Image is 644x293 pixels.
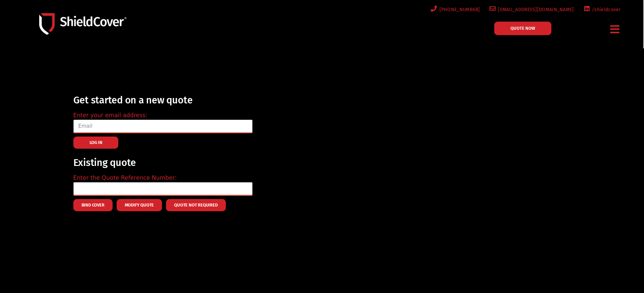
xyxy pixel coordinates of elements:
span: /shieldcover [590,5,621,14]
button: LOG IN [73,137,119,149]
label: Enter your email address: [73,111,147,120]
input: Email [73,120,253,133]
span: LOG IN [90,142,102,143]
span: QUOTE NOW [510,26,535,30]
div: Menu Toggle [608,21,622,37]
button: Quote Not Required [166,199,225,211]
span: [PHONE_NUMBER] [437,5,480,14]
h2: Get started on a new quote [73,95,253,106]
img: Shield-Cover-Underwriting-Australia-logo-full [39,13,126,34]
a: [PHONE_NUMBER] [429,5,480,14]
a: QUOTE NOW [494,22,551,35]
span: Modify Quote [125,204,154,206]
label: Enter the Quote Reference Number: [73,174,177,182]
a: /shieldcover [582,5,621,14]
span: Quote Not Required [174,204,217,206]
button: Modify Quote [117,199,162,211]
button: Bind Cover [73,199,113,211]
h2: Existing quote [73,157,253,168]
a: [EMAIL_ADDRESS][DOMAIN_NAME] [488,5,574,14]
span: [EMAIL_ADDRESS][DOMAIN_NAME] [496,5,574,14]
span: Bind Cover [81,204,104,206]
